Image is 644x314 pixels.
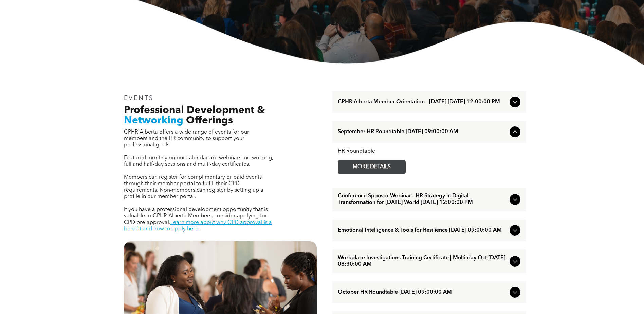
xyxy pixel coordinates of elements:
span: CPHR Alberta offers a wide range of events for our members and the HR community to support your p... [124,129,249,148]
a: Learn more about why CPD approval is a benefit and how to apply here. [124,220,272,232]
span: Conference Sponsor Webinar - HR Strategy in Digital Transformation for [DATE] World [DATE] 12:00:... [338,193,507,206]
div: HR Roundtable [338,148,520,155]
span: EVENTS [124,95,154,101]
a: MORE DETAILS [338,160,406,174]
span: Featured monthly on our calendar are webinars, networking, full and half-day sessions and multi-d... [124,155,273,167]
span: Members can register for complimentary or paid events through their member portal to fulfill thei... [124,175,263,199]
span: September HR Roundtable [DATE] 09:00:00 AM [338,129,507,135]
span: If you have a professional development opportunity that is valuable to CPHR Alberta Members, cons... [124,207,268,225]
span: Networking [124,116,183,126]
span: CPHR Alberta Member Orientation - [DATE] [DATE] 12:00:00 PM [338,99,507,105]
span: MORE DETAILS [345,160,399,174]
span: Emotional Intelligence & Tools for Resilience [DATE] 09:00:00 AM [338,227,507,234]
span: Offerings [186,116,233,126]
span: Workplace Investigations Training Certificate | Multi-day Oct [DATE] 08:30:00 AM [338,255,507,268]
span: October HR Roundtable [DATE] 09:00:00 AM [338,289,507,296]
span: Professional Development & [124,105,265,116]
